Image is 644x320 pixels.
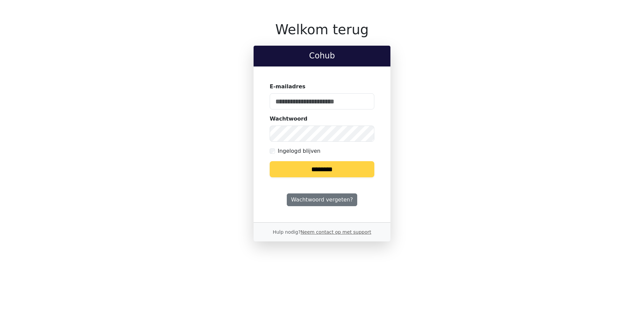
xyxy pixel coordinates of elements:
[254,21,390,38] h1: Welkom terug
[270,83,306,91] label: E-mailadres
[287,193,357,206] a: Wachtwoord vergeten?
[278,147,320,155] label: Ingelogd blijven
[301,229,371,235] a: Neem contact op met support
[259,51,385,61] h2: Cohub
[273,229,371,235] small: Hulp nodig?
[270,115,308,123] label: Wachtwoord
